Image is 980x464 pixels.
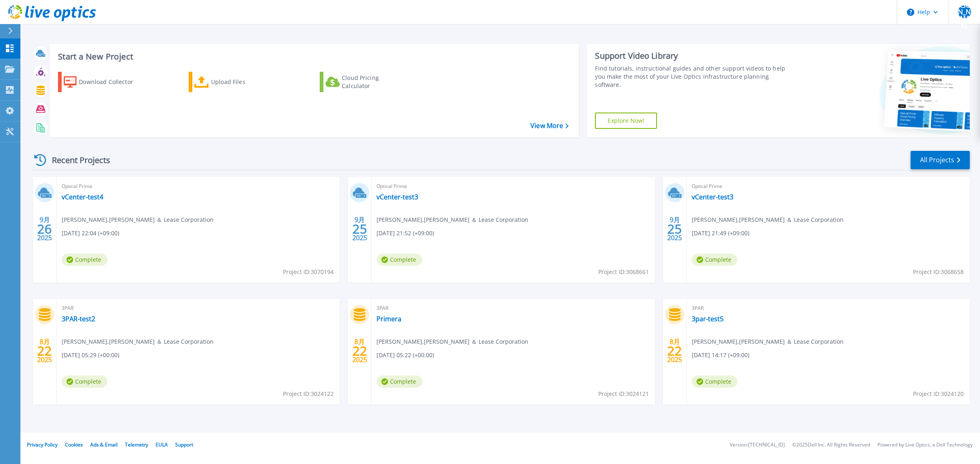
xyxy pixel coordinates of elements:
[376,229,434,238] span: [DATE] 21:52 (+09:00)
[352,336,367,366] div: 8月 2025
[667,225,682,232] span: 25
[283,267,334,276] span: Project ID: 3070194
[37,214,52,244] div: 9月 2025
[376,193,418,201] a: vCenter-test3
[175,441,193,448] a: Support
[352,225,367,232] span: 25
[62,351,119,360] span: [DATE] 05:29 (+00:00)
[320,72,411,92] a: Cloud Pricing Calculator
[667,347,682,354] span: 22
[283,389,334,398] span: Project ID: 3024122
[913,267,964,276] span: Project ID: 3068658
[878,442,973,448] li: Powered by Live Optics, a Dell Technology
[376,215,528,224] span: [PERSON_NAME] , [PERSON_NAME] ＆ Lease Corporation
[595,64,792,89] div: Find tutorials, instructional guides and other support videos to help you make the most of your L...
[58,72,149,92] a: Download Collector
[62,315,95,323] a: 3PAR-test2
[692,376,737,388] span: Complete
[62,254,107,266] span: Complete
[692,182,965,191] span: Optical Prime
[58,52,568,61] h3: Start a New Project
[692,193,733,201] a: vCenter-test3
[913,389,964,398] span: Project ID: 3024120
[598,267,649,276] span: Project ID: 3068661
[62,182,335,191] span: Optical Prime
[62,229,119,238] span: [DATE] 22:04 (+09:00)
[189,72,280,92] a: Upload Files
[352,347,367,354] span: 22
[595,51,792,61] div: Support Video Library
[692,229,749,238] span: [DATE] 21:49 (+09:00)
[376,254,422,266] span: Complete
[692,304,965,313] span: 3PAR
[62,215,214,224] span: [PERSON_NAME] , [PERSON_NAME] ＆ Lease Corporation
[342,74,407,90] div: Cloud Pricing Calculator
[376,351,434,360] span: [DATE] 05:22 (+00:00)
[376,337,528,346] span: [PERSON_NAME] , [PERSON_NAME] ＆ Lease Corporation
[667,214,682,244] div: 9月 2025
[211,74,276,90] div: Upload Files
[62,337,214,346] span: [PERSON_NAME] , [PERSON_NAME] ＆ Lease Corporation
[692,337,844,346] span: [PERSON_NAME] , [PERSON_NAME] ＆ Lease Corporation
[376,304,650,313] span: 3PAR
[37,347,52,354] span: 22
[37,336,52,366] div: 8月 2025
[352,214,367,244] div: 9月 2025
[31,150,121,170] div: Recent Projects
[692,215,844,224] span: [PERSON_NAME] , [PERSON_NAME] ＆ Lease Corporation
[598,389,649,398] span: Project ID: 3024121
[79,74,144,90] div: Download Collector
[667,336,682,366] div: 8月 2025
[62,376,107,388] span: Complete
[125,441,148,448] a: Telemetry
[376,376,422,388] span: Complete
[376,315,401,323] a: Primera
[595,113,657,129] a: Explore Now!
[911,151,970,169] a: All Projects
[792,442,870,448] li: © 2025 Dell Inc. All Rights Reserved
[27,441,58,448] a: Privacy Policy
[90,441,118,448] a: Ads & Email
[530,122,568,130] a: View More
[65,441,83,448] a: Cookies
[692,315,724,323] a: 3par-test5
[156,441,168,448] a: EULA
[692,351,749,360] span: [DATE] 14:17 (+09:00)
[37,225,52,232] span: 26
[62,304,335,313] span: 3PAR
[730,442,785,448] li: Version: [TECHNICAL_ID]
[692,254,737,266] span: Complete
[376,182,650,191] span: Optical Prime
[62,193,103,201] a: vCenter-test4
